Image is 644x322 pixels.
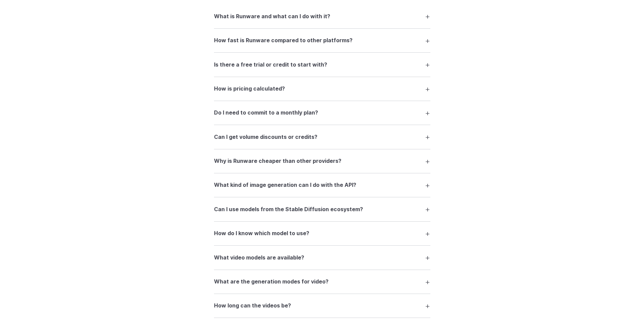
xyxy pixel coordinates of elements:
summary: Do I need to commit to a monthly plan? [214,106,430,119]
h3: How long can the videos be? [214,301,291,310]
h3: What kind of image generation can I do with the API? [214,181,356,190]
h3: How fast is Runware compared to other platforms? [214,36,353,45]
h3: Is there a free trial or credit to start with? [214,60,327,69]
summary: How is pricing calculated? [214,82,430,95]
h3: Can I use models from the Stable Diffusion ecosystem? [214,205,363,214]
h3: What is Runware and what can I do with it? [214,12,330,21]
h3: How is pricing calculated? [214,84,285,93]
summary: What are the generation modes for video? [214,275,430,288]
h3: Why is Runware cheaper than other providers? [214,157,341,166]
summary: What is Runware and what can I do with it? [214,10,430,23]
h3: What are the generation modes for video? [214,277,329,286]
summary: How long can the videos be? [214,299,430,312]
summary: Is there a free trial or credit to start with? [214,58,430,71]
summary: How fast is Runware compared to other platforms? [214,34,430,47]
h3: What video models are available? [214,253,304,262]
h3: How do I know which model to use? [214,229,309,238]
summary: How do I know which model to use? [214,227,430,240]
summary: Can I use models from the Stable Diffusion ecosystem? [214,203,430,216]
summary: Why is Runware cheaper than other providers? [214,155,430,168]
h3: Do I need to commit to a monthly plan? [214,108,318,117]
summary: What kind of image generation can I do with the API? [214,179,430,192]
summary: What video models are available? [214,251,430,264]
summary: Can I get volume discounts or credits? [214,130,430,143]
h3: Can I get volume discounts or credits? [214,133,317,142]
